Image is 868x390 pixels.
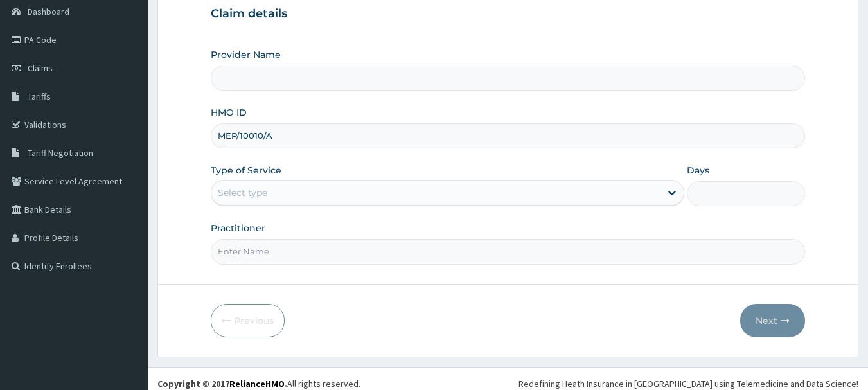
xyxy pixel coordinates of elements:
[211,48,281,61] label: Provider Name
[211,7,806,21] h3: Claim details
[157,378,287,389] strong: Copyright © 2017 .
[28,91,51,102] span: Tariffs
[211,239,806,264] input: Enter Name
[218,186,267,199] div: Select type
[28,147,93,159] span: Tariff Negotiation
[28,6,69,17] span: Dashboard
[687,164,709,177] label: Days
[211,123,806,148] input: Enter HMO ID
[518,377,858,390] div: Redefining Heath Insurance in [GEOGRAPHIC_DATA] using Telemedicine and Data Science!
[211,304,285,337] button: Previous
[229,378,285,389] a: RelianceHMO
[211,106,247,119] label: HMO ID
[740,304,805,337] button: Next
[211,222,265,235] label: Practitioner
[211,164,281,177] label: Type of Service
[28,62,53,74] span: Claims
